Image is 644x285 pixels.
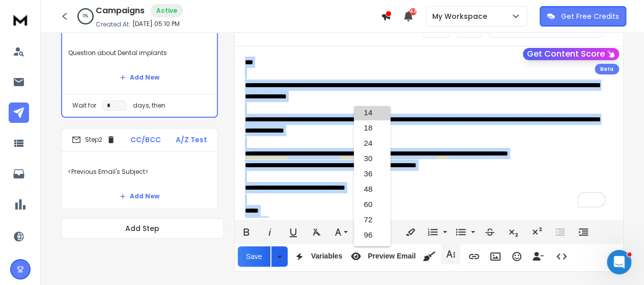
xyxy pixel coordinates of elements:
[401,222,420,242] button: Background Color
[133,101,165,110] p: days, then
[552,246,571,267] button: Code View
[354,212,390,227] a: 72
[96,5,145,17] h1: Campaigns
[528,246,548,267] button: Insert Unsubscribe Link
[507,246,526,267] button: Emoticons
[72,135,116,144] div: Step 2
[237,222,256,242] button: Bold (Ctrl+B)
[130,135,161,145] p: CC/BCC
[409,8,416,15] span: 43
[132,20,180,28] p: [DATE] 05:10 PM
[61,218,224,239] button: Add Step
[607,250,631,274] iframe: Intercom live chat
[354,182,390,197] a: 48
[330,222,350,242] button: Font Family
[354,151,390,166] a: 30
[354,197,390,212] a: 60
[346,246,417,267] button: Preview Email
[486,246,505,267] button: Insert Image (Ctrl+P)
[464,246,484,267] button: Insert Link (Ctrl+K)
[111,67,167,88] button: Add New
[469,222,477,242] button: Unordered List
[503,222,523,242] button: Subscript
[354,136,390,151] a: 24
[354,120,390,136] a: 18
[72,101,96,110] p: Wait for
[480,222,499,242] button: Strikethrough (Ctrl+S)
[527,222,546,242] button: Superscript
[550,222,570,242] button: Decrease Indent (Ctrl+[)
[307,222,326,242] button: Clear Formatting
[561,11,619,21] p: Get Free Credits
[540,6,626,27] button: Get Free Credits
[176,135,207,145] p: A/Z Test
[151,4,183,17] div: Active
[354,227,390,243] a: 96
[284,222,303,242] button: Underline (Ctrl+U)
[111,186,167,206] button: Add New
[260,222,279,242] button: Italic (Ctrl+I)
[83,13,88,19] p: 0 %
[290,246,345,267] button: Variables
[574,222,593,242] button: Increase Indent (Ctrl+])
[238,246,270,267] button: Save
[523,48,619,60] button: Get Content Score
[354,105,390,120] a: 14
[96,20,130,29] p: Created At:
[61,128,218,213] li: Step2CC/BCCA/Z Test<Previous Email's Subject>Add New
[10,10,31,29] img: logo
[595,64,619,74] div: Beta
[432,11,491,21] p: My Workspace
[451,222,470,242] button: Unordered List
[354,166,390,182] a: 36
[68,39,211,67] p: Question about Dental implants
[366,252,417,261] span: Preview Email
[68,158,211,186] p: <Previous Email's Subject>
[235,46,623,218] div: To enrich screen reader interactions, please activate Accessibility in Grammarly extension settings
[61,9,218,118] li: Step1CC/BCCA/Z TestQuestion about Dental implantsAdd NewWait fordays, then
[309,252,345,261] span: Variables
